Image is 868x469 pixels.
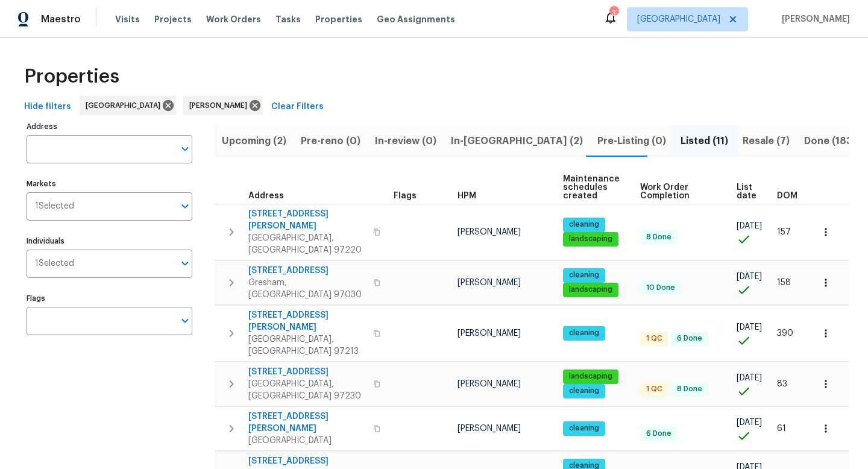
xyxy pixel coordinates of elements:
[564,423,604,433] span: cleaning
[777,13,850,25] span: [PERSON_NAME]
[564,386,604,396] span: cleaning
[248,378,366,402] span: [GEOGRAPHIC_DATA], [GEOGRAPHIC_DATA] 97230
[177,255,193,272] button: Open
[777,329,793,338] span: 390
[248,333,366,357] span: [GEOGRAPHIC_DATA], [GEOGRAPHIC_DATA] 97213
[275,15,301,24] span: Tasks
[248,411,366,435] span: [STREET_ADDRESS][PERSON_NAME]
[737,183,756,200] span: List date
[563,175,620,200] span: Maintenance schedules created
[248,366,366,378] span: [STREET_ADDRESS]
[35,259,74,269] span: 1 Selected
[24,71,119,83] span: Properties
[27,238,192,245] label: Individuals
[681,133,728,150] span: Listed (11)
[737,222,762,230] span: [DATE]
[248,277,366,301] span: Gresham, [GEOGRAPHIC_DATA] 97030
[564,328,604,338] span: cleaning
[115,13,140,25] span: Visits
[271,99,324,115] span: Clear Filters
[564,371,617,382] span: landscaping
[458,192,476,200] span: HPM
[80,96,176,115] div: [GEOGRAPHIC_DATA]
[777,424,786,433] span: 61
[737,272,762,281] span: [DATE]
[41,13,81,25] span: Maestro
[609,7,618,19] div: 3
[458,424,521,433] span: [PERSON_NAME]
[86,99,165,112] span: [GEOGRAPHIC_DATA]
[804,133,856,150] span: Done (183)
[641,429,676,439] span: 6 Done
[35,201,74,212] span: 1 Selected
[377,13,455,25] span: Geo Assignments
[597,133,666,150] span: Pre-Listing (0)
[451,133,583,150] span: In-[GEOGRAPHIC_DATA] (2)
[672,333,707,344] span: 6 Done
[206,13,261,25] span: Work Orders
[248,309,366,333] span: [STREET_ADDRESS][PERSON_NAME]
[315,13,362,25] span: Properties
[189,99,252,112] span: [PERSON_NAME]
[737,374,762,382] span: [DATE]
[737,418,762,427] span: [DATE]
[375,133,436,150] span: In-review (0)
[24,99,71,115] span: Hide filters
[564,285,617,295] span: landscaping
[458,228,521,236] span: [PERSON_NAME]
[27,295,192,302] label: Flags
[564,270,604,280] span: cleaning
[777,228,791,236] span: 157
[564,219,604,230] span: cleaning
[248,435,366,447] span: [GEOGRAPHIC_DATA]
[672,384,707,394] span: 8 Done
[458,279,521,287] span: [PERSON_NAME]
[248,265,366,277] span: [STREET_ADDRESS]
[27,123,192,130] label: Address
[458,380,521,388] span: [PERSON_NAME]
[637,13,720,25] span: [GEOGRAPHIC_DATA]
[777,192,797,200] span: DOM
[641,333,667,344] span: 1 QC
[641,283,680,293] span: 10 Done
[222,133,286,150] span: Upcoming (2)
[248,192,284,200] span: Address
[641,384,667,394] span: 1 QC
[248,208,366,232] span: [STREET_ADDRESS][PERSON_NAME]
[248,455,366,467] span: [STREET_ADDRESS]
[27,180,192,187] label: Markets
[19,96,76,118] button: Hide filters
[183,96,263,115] div: [PERSON_NAME]
[641,232,676,242] span: 8 Done
[177,198,193,215] button: Open
[177,140,193,157] button: Open
[458,329,521,338] span: [PERSON_NAME]
[266,96,329,118] button: Clear Filters
[564,234,617,244] span: landscaping
[640,183,716,200] span: Work Order Completion
[248,232,366,256] span: [GEOGRAPHIC_DATA], [GEOGRAPHIC_DATA] 97220
[177,312,193,329] button: Open
[777,279,791,287] span: 158
[743,133,790,150] span: Resale (7)
[154,13,192,25] span: Projects
[394,192,417,200] span: Flags
[777,380,787,388] span: 83
[301,133,360,150] span: Pre-reno (0)
[737,323,762,332] span: [DATE]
